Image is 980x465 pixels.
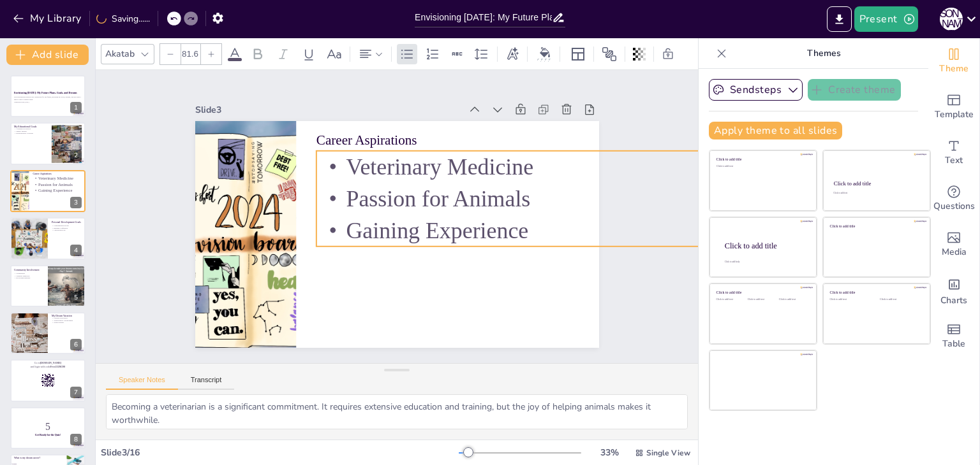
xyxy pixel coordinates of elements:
[854,6,918,32] button: Present
[940,8,963,31] div: [PERSON_NAME]
[808,79,901,101] button: Create theme
[106,394,688,429] textarea: Becoming a veterinarian is a significant commitment. It requires extensive education and training...
[52,314,82,318] p: My Dream Vacation
[33,182,158,187] p: Passion for Animals
[939,62,969,76] span: Theme
[928,130,979,176] div: Add text boxes
[6,45,89,65] button: Add slide
[830,298,870,301] div: Click to add text
[827,6,852,32] button: Export to PowerPoint
[945,154,963,168] span: Text
[10,312,85,354] div: 6
[725,241,806,250] div: Click to add title
[10,8,87,29] button: My Library
[14,420,82,434] p: 5
[933,199,975,213] span: Questions
[10,122,85,164] div: 2
[779,298,808,301] div: Click to add text
[716,157,808,162] div: Click to add title
[35,433,61,436] strong: Get Ready for the Quiz!
[12,463,66,464] span: Teacher
[52,322,82,324] p: Natural Beauty
[14,101,82,103] p: Generated with [URL]
[940,294,967,308] span: Charts
[940,6,963,32] button: [PERSON_NAME]
[594,447,625,459] div: 33 %
[535,47,554,61] div: Background color
[103,45,137,62] div: Akatab
[14,129,48,132] p: Subject Interest
[568,44,588,64] div: Layout
[33,187,158,193] p: Gaining Experience
[880,298,920,301] div: Click to add text
[942,245,967,259] span: Media
[10,265,85,307] div: 5
[830,224,921,228] div: Click to add title
[748,298,776,301] div: Click to add text
[830,290,921,295] div: Click to add title
[52,227,82,229] p: Building Confidence
[14,365,82,369] p: and login with code
[10,359,85,401] div: 7
[14,272,44,275] p: Volunteering
[14,92,77,94] strong: Envisioning [DATE]: My Future Plans, Goals, and Dreams
[52,220,82,224] p: Personal Development Goals
[14,276,44,279] p: Developing Empathy
[70,339,82,350] div: 6
[928,38,979,84] div: Change the overall theme
[10,170,85,212] div: 3
[33,175,158,181] p: Veterinary Medicine
[942,337,965,351] span: Table
[928,313,979,359] div: Add a table
[602,46,617,62] span: Position
[928,176,979,222] div: Get real-time input from your audience
[709,122,842,139] button: Apply theme to all slides
[178,376,235,390] button: Transcript
[70,150,82,161] div: 2
[70,197,82,208] div: 3
[833,192,918,195] div: Click to add text
[415,8,552,27] input: Insert title
[101,447,459,459] div: Slide 3 / 16
[52,317,82,319] p: Cultural Exploration
[709,79,803,101] button: Sendsteps
[70,387,82,398] div: 7
[935,108,974,122] span: Template
[40,362,61,364] strong: [DOMAIN_NAME]
[70,102,82,113] div: 1
[52,229,82,232] p: Leadership Roles
[834,180,919,187] div: Click to add title
[14,124,48,128] p: My Educational Goals
[10,217,85,259] div: 4
[10,75,85,117] div: 1
[928,268,979,313] div: Add charts and graphs
[716,290,808,295] div: Click to add title
[928,222,979,268] div: Add images, graphics, shapes or video
[725,261,805,263] div: Click to add body
[14,127,48,130] p: Academic Excellence
[928,84,979,130] div: Add ready made slides
[503,44,522,64] div: Text effects
[716,298,745,301] div: Click to add text
[14,275,44,277] p: Learning Teamwork
[70,434,82,445] div: 8
[195,104,461,116] div: Slide 3
[316,131,578,150] p: Career Aspirations
[732,38,916,69] p: Themes
[14,268,44,271] p: Community Involvement
[716,165,808,168] div: Click to add text
[52,319,82,322] p: Technological Advancement
[14,96,82,101] p: This presentation explores my aspirations for the future, including my goals, dreams, and the ste...
[52,225,82,227] p: Communication Skills
[33,172,82,176] p: Career Aspirations
[70,292,82,303] div: 5
[14,362,82,366] p: Go to
[10,407,85,449] div: 8
[70,245,82,256] div: 4
[14,456,63,460] p: What is my dream career?
[96,13,150,25] div: Saving......
[14,132,48,134] p: Extracurricular Activities
[106,376,178,390] button: Speaker Notes
[646,448,690,458] span: Single View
